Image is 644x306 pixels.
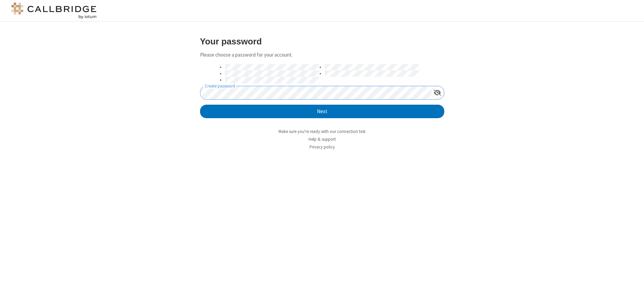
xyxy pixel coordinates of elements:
a: Make sure you're ready with our connection test [279,129,365,134]
a: Help & support [309,136,336,142]
p: Please choose a password for your account. [200,51,444,59]
button: Next [200,105,444,118]
input: Create password [200,86,431,99]
a: Privacy policy [310,144,335,150]
div: Show password [431,86,444,99]
img: logo@2x.png [10,3,98,19]
h3: Your password [200,37,444,46]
